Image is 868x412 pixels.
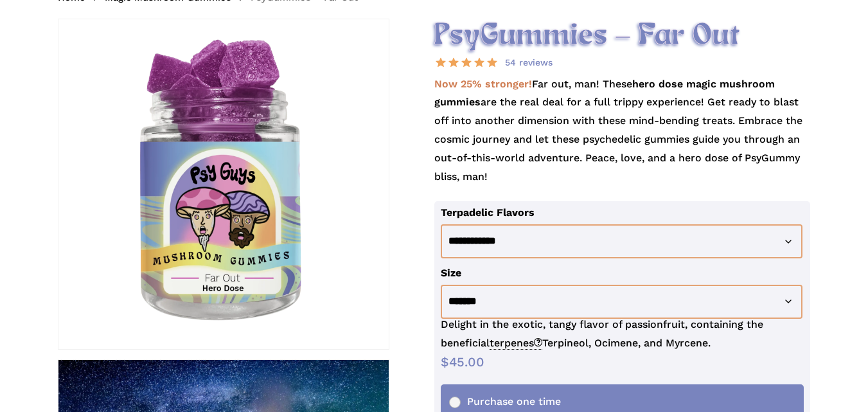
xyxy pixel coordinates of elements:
[441,206,535,219] label: Terpadelic Flavors
[434,78,532,90] strong: Now 25% stronger!
[434,19,811,54] h2: PsyGummies – Far Out
[441,354,449,370] span: $
[449,395,561,408] span: Purchase one time
[490,337,542,350] span: terpenes
[441,316,804,353] p: Delight in the exotic, tangy flavor of passionfruit, containing the beneficial Terpineol, Ocimene...
[434,75,811,202] p: Far out, man! These are the real deal for a full trippy experience! Get ready to blast off into a...
[441,267,461,279] label: Size
[441,354,484,370] bdi: 45.00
